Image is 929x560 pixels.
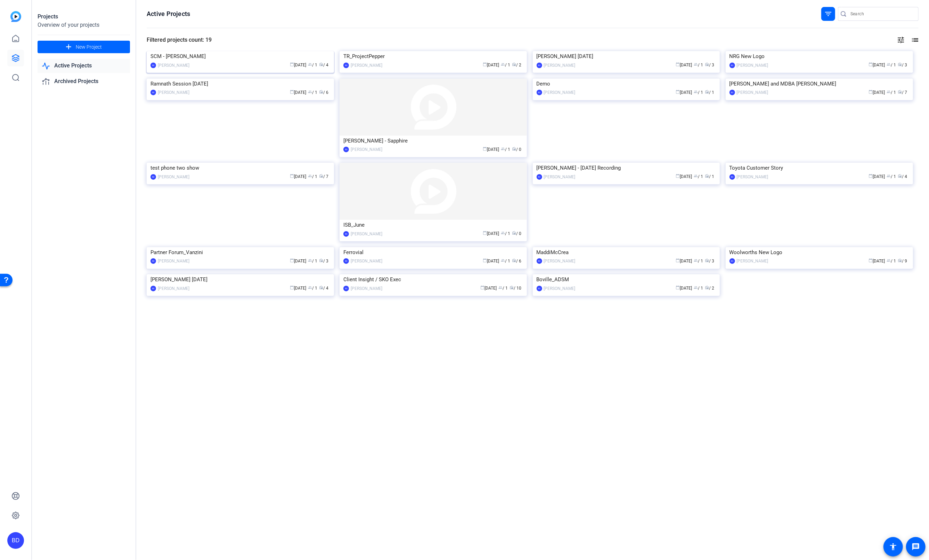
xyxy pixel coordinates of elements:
span: calendar_today [869,174,873,178]
span: New Project [76,43,102,51]
span: radio [898,174,902,178]
div: BD [537,286,542,291]
span: radio [705,90,709,94]
span: group [308,258,312,262]
span: group [501,147,505,151]
mat-icon: list [910,36,919,44]
span: [DATE] [483,231,499,236]
span: / 7 [319,174,328,179]
span: / 4 [319,63,328,67]
span: group [887,90,891,94]
span: [DATE] [676,174,692,179]
span: group [308,62,312,66]
div: BD [537,258,542,264]
div: [PERSON_NAME] [544,285,576,292]
div: [PERSON_NAME] [737,258,768,265]
span: calendar_today [290,174,294,178]
a: Active Projects [38,59,130,73]
span: group [694,285,698,290]
span: group [694,174,698,178]
div: Ferrovial [343,247,523,258]
div: BD [150,286,156,291]
span: calendar_today [483,231,487,235]
div: [PERSON_NAME] [158,258,189,265]
span: calendar_today [676,174,680,178]
div: [PERSON_NAME] [544,173,576,180]
span: / 1 [694,63,703,67]
span: calendar_today [869,90,873,94]
span: radio [319,174,323,178]
div: BD [343,258,349,264]
span: group [308,174,312,178]
mat-icon: filter_list [824,10,832,18]
div: Ramnath Session [DATE] [150,79,330,89]
span: radio [319,62,323,66]
div: [PERSON_NAME] [737,173,768,180]
span: / 1 [308,259,317,263]
span: [DATE] [483,259,499,263]
div: BD [150,90,156,95]
span: / 0 [512,231,521,236]
div: BD [150,258,156,264]
input: Search [850,10,913,18]
div: Overview of your projects [38,21,130,29]
button: New Project [38,41,130,53]
div: BD [343,63,349,68]
mat-icon: add [64,43,73,51]
div: [PERSON_NAME] [737,62,768,69]
div: BD [343,231,349,237]
div: Projects [38,13,130,21]
span: / 3 [705,259,714,263]
div: [PERSON_NAME] and MDBA [PERSON_NAME] [730,79,909,89]
span: / 1 [498,286,508,291]
span: [DATE] [483,147,499,152]
span: radio [319,258,323,262]
span: radio [705,258,709,262]
span: / 2 [512,63,521,67]
div: BD [730,174,735,180]
div: [PERSON_NAME] [351,258,382,265]
div: test phone two show [150,163,330,173]
span: [DATE] [869,174,885,179]
span: calendar_today [483,258,487,262]
span: radio [512,147,516,151]
span: / 0 [512,147,521,152]
span: [DATE] [676,90,692,95]
span: / 1 [501,231,510,236]
span: / 1 [694,174,703,179]
span: / 1 [308,174,317,179]
div: NRG New Logo [730,51,909,62]
div: BD [7,532,24,549]
span: calendar_today [676,90,680,94]
span: [DATE] [290,90,306,95]
div: [PERSON_NAME] - Sapphire [343,136,523,146]
span: / 7 [898,90,907,95]
div: [PERSON_NAME] [544,258,576,265]
span: [DATE] [290,174,306,179]
span: calendar_today [290,258,294,262]
span: group [498,285,503,290]
div: BD [343,286,349,291]
div: BD [730,258,735,264]
span: group [887,174,891,178]
span: radio [898,62,902,66]
span: / 1 [501,259,510,263]
div: ISB_June [343,220,523,230]
div: Woolworths New Logo [730,247,909,258]
div: SCM - [PERSON_NAME] [150,51,330,62]
span: / 1 [501,147,510,152]
span: calendar_today [290,285,294,290]
span: [DATE] [869,63,885,67]
span: / 4 [319,286,328,291]
span: group [694,90,698,94]
span: radio [898,258,902,262]
div: Partner Forum_Vanzini [150,247,330,258]
span: [DATE] [676,286,692,291]
span: / 1 [705,174,714,179]
div: TR_ProjectPepper [343,51,523,62]
span: group [501,62,505,66]
mat-icon: tune [897,36,905,44]
span: group [887,258,891,262]
span: / 2 [705,286,714,291]
span: / 10 [510,286,521,291]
